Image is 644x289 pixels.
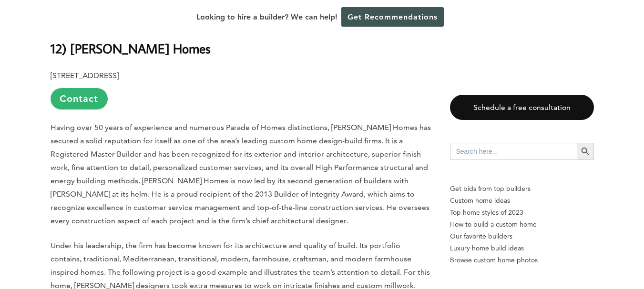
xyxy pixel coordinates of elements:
[51,40,211,57] b: 12) [PERSON_NAME] Homes
[341,7,444,27] a: Get Recommendations
[580,146,591,157] svg: Search
[450,143,577,160] input: Search here...
[450,219,594,230] a: How to build a custom home
[596,241,633,278] iframe: Drift Widget Chat Controller
[450,95,594,120] a: Schedule a free consultation
[450,183,594,195] p: Get bids from top builders
[51,121,431,228] p: Having over 50 years of experience and numerous Parade of Homes distinctions, [PERSON_NAME] Homes...
[450,242,594,254] a: Luxury home build ideas
[450,230,594,242] a: Our favorite builders
[51,88,108,110] a: Contact
[450,195,594,207] a: Custom home ideas
[450,207,594,219] a: Top home styles of 2023
[51,71,119,80] b: [STREET_ADDRESS]
[450,254,594,266] a: Browse custom home photos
